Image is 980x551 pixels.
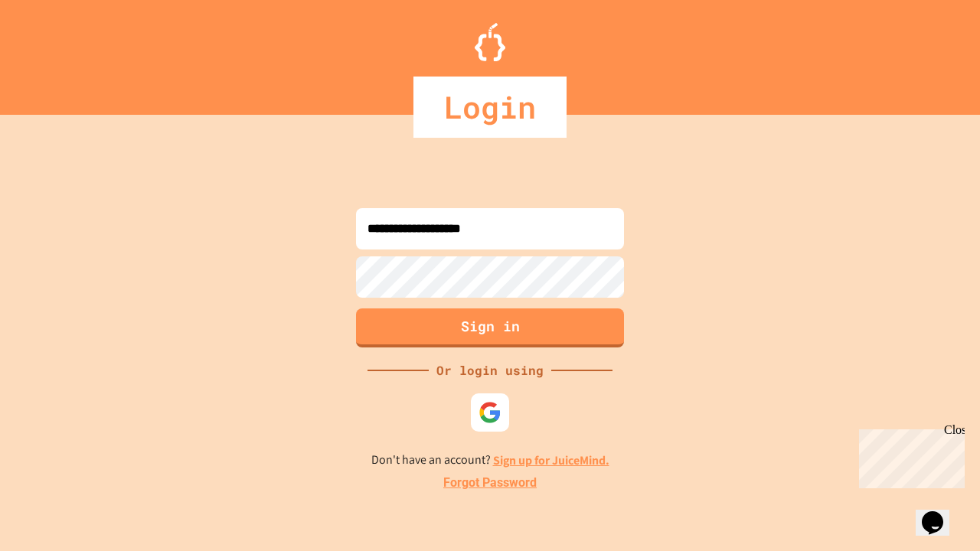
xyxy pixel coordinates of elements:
img: google-icon.svg [479,401,501,424]
div: Login [413,77,567,138]
img: Logo.svg [475,23,505,61]
button: Sign in [356,308,624,347]
div: Or login using [429,361,551,380]
p: Don't have an account? [371,451,609,470]
a: Sign up for JuiceMind. [493,452,609,468]
iframe: chat widget [916,490,965,536]
iframe: chat widget [853,423,965,488]
a: Forgot Password [443,474,537,492]
div: Chat with us now!Close [6,6,106,97]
